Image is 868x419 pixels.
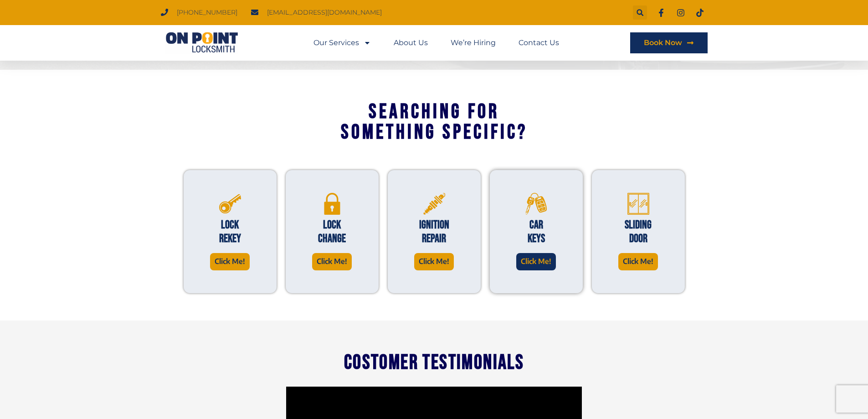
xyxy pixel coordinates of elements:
span: Book Now [644,39,682,47]
span: [PHONE_NUMBER] [175,6,237,19]
span: [EMAIL_ADDRESS][DOMAIN_NAME] [265,6,382,19]
a: Click Me! [414,253,454,270]
h2: Sliding door [615,218,662,246]
span: Click Me! [317,255,347,268]
span: Click Me! [419,255,449,268]
a: Click Me! [210,253,250,270]
a: Click Me! [516,253,556,270]
span: Click Me! [521,255,551,268]
span: Click Me! [623,255,653,268]
a: Book Now [630,32,708,53]
h2: Lock change [308,218,356,246]
span: Click Me! [215,255,245,268]
div: Search [633,5,647,20]
a: Contact Us [519,32,559,53]
a: About Us [394,32,428,53]
a: Click Me! [618,253,658,270]
a: Our Services [313,32,371,53]
h2: Car Keys [513,218,560,246]
a: Click Me! [312,253,352,270]
h2: Searching for Something Specific? [179,102,689,143]
h2: Costomer testimonials [344,352,524,373]
a: We’re Hiring [451,32,496,53]
h2: Lock Rekey [206,218,254,246]
h2: IGNITION REPAIR [411,218,458,246]
nav: Menu [313,32,559,53]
